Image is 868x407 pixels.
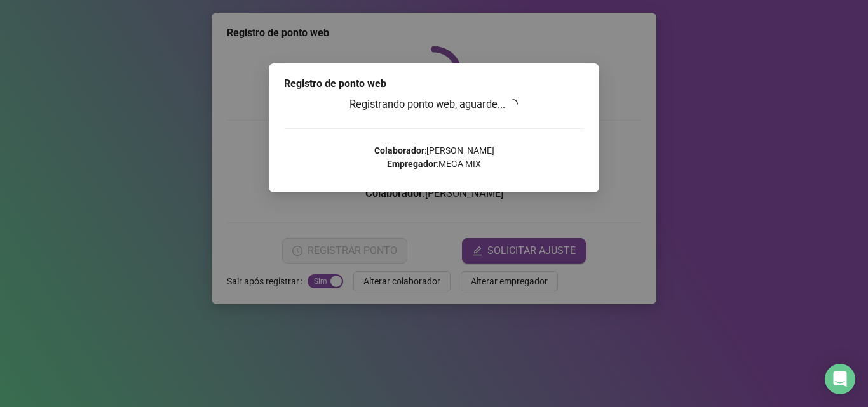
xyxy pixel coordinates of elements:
h3: Registrando ponto web, aguarde... [284,97,584,113]
strong: Empregador [387,159,437,169]
p: : [PERSON_NAME] : MEGA MIX [284,144,584,171]
span: loading [508,99,518,109]
div: Registro de ponto web [284,76,584,91]
strong: Colaborador [374,145,424,156]
div: Open Intercom Messenger [825,364,855,394]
